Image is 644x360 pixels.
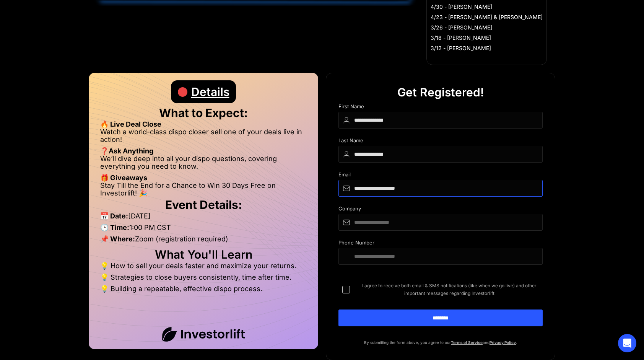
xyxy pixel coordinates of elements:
[338,240,543,248] div: Phone Number
[100,147,153,155] strong: ❓Ask Anything
[100,224,307,235] li: 1:00 PM CST
[100,285,307,293] li: 💡 Building a repeatable, effective dispo process.
[618,334,636,352] div: Open Intercom Messenger
[100,174,147,182] strong: 🎁 Giveaways
[397,81,484,104] div: Get Registered!
[100,212,307,224] li: [DATE]
[159,106,248,120] strong: What to Expect:
[100,155,307,174] li: We’ll dive deep into all your dispo questions, covering everything you need to know.
[338,339,543,346] p: By submitting the form above, you agree to our and .
[100,274,307,285] li: 💡 Strategies to close buyers consistently, time after time.
[338,172,543,180] div: Email
[100,235,307,247] li: Zoom (registration required)
[165,198,242,212] strong: Event Details:
[100,235,135,243] strong: 📌 Where:
[338,138,543,146] div: Last Name
[100,182,307,197] li: Stay Till the End for a Chance to Win 30 Days Free on Investorlift! 🎉
[100,262,307,274] li: 💡 How to sell your deals faster and maximize your returns.
[338,104,543,112] div: First Name
[191,80,229,103] div: Details
[356,282,543,297] span: I agree to receive both email & SMS notifications (like when we go live) and other important mess...
[451,340,483,345] a: Terms of Service
[338,206,543,214] div: Company
[100,120,161,128] strong: 🔥 Live Deal Close
[100,223,129,231] strong: 🕒 Time:
[100,212,128,220] strong: 📅 Date:
[490,340,516,345] a: Privacy Policy
[100,251,307,258] h2: What You'll Learn
[100,128,307,147] li: Watch a world-class dispo closer sell one of your deals live in action!
[338,104,543,339] form: DIspo Day Main Form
